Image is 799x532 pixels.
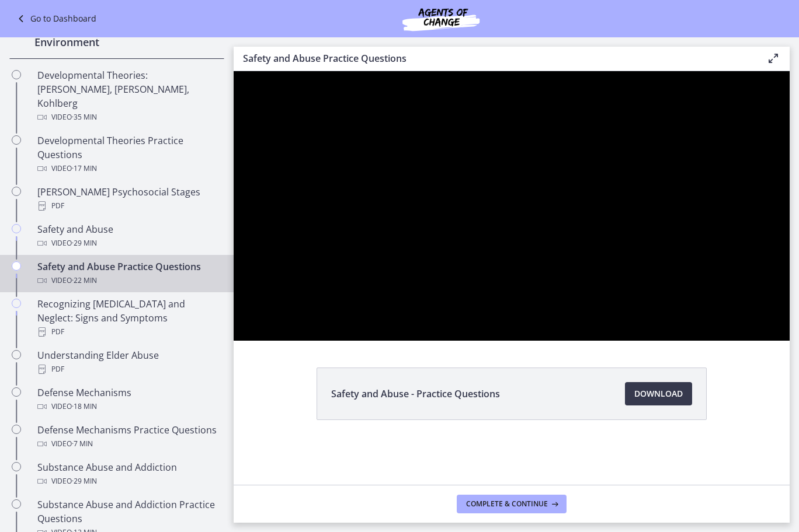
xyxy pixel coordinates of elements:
[37,274,220,288] div: Video
[72,474,97,488] span: · 29 min
[37,236,220,250] div: Video
[37,348,220,376] div: Understanding Elder Abuse
[37,362,220,376] div: PDF
[37,199,220,213] div: PDF
[72,400,97,414] span: · 18 min
[72,437,93,451] span: · 7 min
[72,236,97,250] span: · 29 min
[72,162,97,176] span: · 17 min
[466,499,548,509] span: Complete & continue
[37,110,220,124] div: Video
[37,162,220,176] div: Video
[331,387,500,401] span: Safety and Abuse - Practice Questions
[72,110,97,124] span: · 35 min
[37,325,220,339] div: PDF
[37,386,220,414] div: Defense Mechanisms
[37,134,220,176] div: Developmental Theories Practice Questions
[37,222,220,250] div: Safety and Abuse
[37,474,220,488] div: Video
[37,297,220,339] div: Recognizing [MEDICAL_DATA] and Neglect: Signs and Symptoms
[37,423,220,451] div: Defense Mechanisms Practice Questions
[371,5,511,33] img: Agents of Change Social Work Test Prep
[625,382,692,405] a: Download
[37,460,220,488] div: Substance Abuse and Addiction
[37,437,220,451] div: Video
[37,400,220,414] div: Video
[37,68,220,124] div: Developmental Theories: [PERSON_NAME], [PERSON_NAME], Kohlberg
[234,71,790,341] iframe: Video Lesson
[37,185,220,213] div: [PERSON_NAME] Psychosocial Stages
[14,12,96,26] a: Go to Dashboard
[72,274,97,288] span: · 22 min
[243,51,748,65] h3: Safety and Abuse Practice Questions
[457,495,567,513] button: Complete & continue
[37,260,220,288] div: Safety and Abuse Practice Questions
[634,387,683,401] span: Download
